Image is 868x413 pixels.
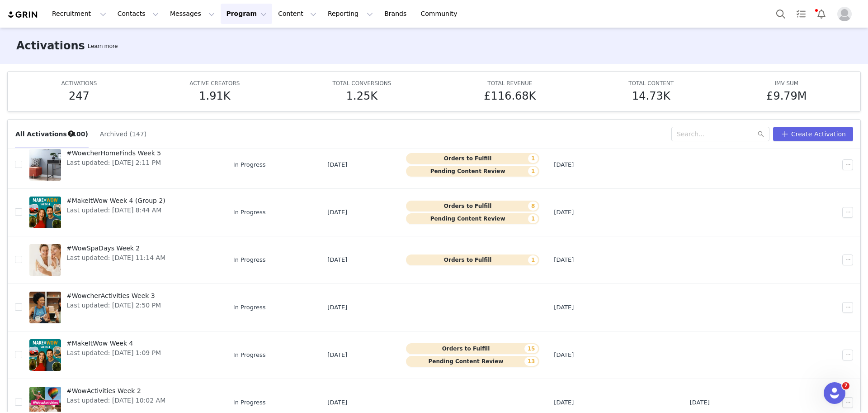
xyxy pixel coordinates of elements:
button: Archived (147) [99,127,147,141]
span: #MakeItWow Week 4 (Group 2) [66,196,165,206]
span: [DATE] [327,255,347,264]
span: #MakeItWow Week 4 [66,339,161,348]
span: Last updated: [DATE] 2:50 PM [66,301,161,310]
span: ACTIVE CREATORS [189,80,240,86]
span: TOTAL REVENUE [487,80,532,86]
button: Orders to Fulfill15 [406,343,539,354]
button: Pending Content Review1 [406,166,539,177]
img: grin logo [7,10,39,19]
span: [DATE] [554,255,574,264]
span: [DATE] [690,398,710,407]
button: Orders to Fulfill8 [406,201,539,211]
button: Notifications [811,4,831,24]
span: 7 [842,382,849,389]
span: ACTIVATIONS [61,80,97,86]
span: Last updated: [DATE] 2:11 PM [66,158,161,168]
button: Messages [165,4,220,24]
span: In Progress [233,351,266,360]
span: [DATE] [327,160,347,169]
span: [DATE] [554,160,574,169]
a: #WowcherActivities Week 3Last updated: [DATE] 2:50 PM [29,289,219,326]
span: Last updated: [DATE] 11:14 AM [66,253,165,263]
a: #WowSpaDays Week 2Last updated: [DATE] 11:14 AM [29,242,219,278]
span: Last updated: [DATE] 1:09 PM [66,348,161,358]
span: #WowSpaDays Week 2 [66,244,165,253]
span: In Progress [233,303,266,312]
a: Brands [379,4,415,24]
span: Last updated: [DATE] 8:44 AM [66,206,165,215]
span: IMV SUM [774,80,798,86]
button: Program [221,4,272,24]
button: Reporting [322,4,378,24]
a: #MakeItWow Week 4 (Group 2)Last updated: [DATE] 8:44 AM [29,194,219,231]
span: #WowcherHomeFinds Week 5 [66,149,161,158]
a: Tasks [791,4,811,24]
span: [DATE] [554,351,574,360]
h5: 14.73K [632,88,670,104]
button: Orders to Fulfill1 [406,153,539,164]
span: In Progress [233,160,266,169]
button: Content [273,4,322,24]
iframe: Intercom live chat [824,382,845,404]
span: TOTAL CONTENT [628,80,674,86]
a: #WowcherHomeFinds Week 5Last updated: [DATE] 2:11 PM [29,147,219,183]
span: [DATE] [554,303,574,312]
h5: 1.91K [199,88,230,104]
span: #WowActivities Week 2 [66,386,165,396]
span: [DATE] [327,303,347,312]
button: Pending Content Review1 [406,213,539,224]
span: In Progress [233,255,266,264]
span: Last updated: [DATE] 10:02 AM [66,396,165,405]
span: TOTAL CONVERSIONS [332,80,391,86]
span: [DATE] [327,398,347,407]
span: [DATE] [327,208,347,217]
button: All Activations (100) [15,127,89,141]
div: Tooltip anchor [67,130,75,138]
h3: Activations [16,38,85,54]
button: Create Activation [773,127,853,141]
button: Orders to Fulfill1 [406,255,539,265]
span: In Progress [233,398,266,407]
a: Community [415,4,467,24]
h5: £116.68K [484,88,536,104]
span: #WowcherActivities Week 3 [66,291,161,301]
img: placeholder-profile.jpg [837,7,852,21]
div: Tooltip anchor [86,42,119,51]
span: [DATE] [554,208,574,217]
span: [DATE] [554,398,574,407]
button: Profile [832,7,861,21]
h5: £9.79M [766,88,807,104]
input: Search... [671,127,769,141]
i: icon: search [758,131,764,137]
button: Search [771,4,791,24]
a: #MakeItWow Week 4Last updated: [DATE] 1:09 PM [29,337,219,373]
span: In Progress [233,208,266,217]
button: Recruitment [47,4,112,24]
button: Contacts [112,4,164,24]
span: [DATE] [327,351,347,360]
h5: 247 [69,88,90,104]
h5: 1.25K [346,88,377,104]
button: Pending Content Review13 [406,356,539,367]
